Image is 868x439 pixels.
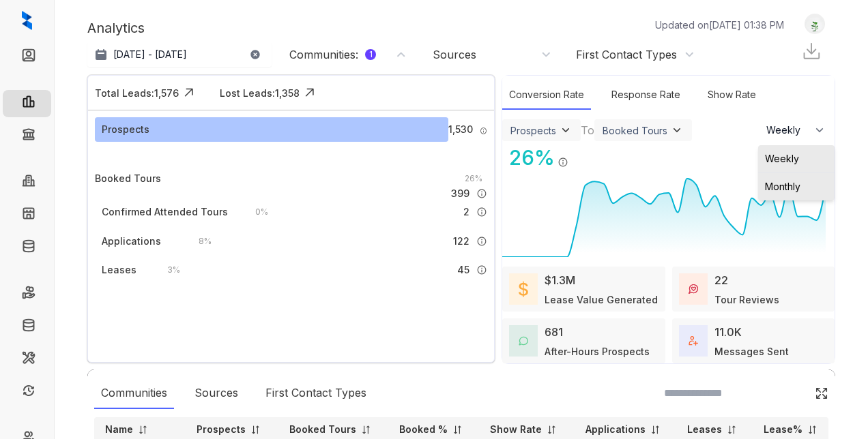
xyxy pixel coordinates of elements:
li: Leasing [3,90,51,117]
div: 8 % [185,234,212,249]
img: Download [801,41,822,61]
li: Knowledge [3,234,51,262]
div: Sources [188,378,245,409]
p: Prospects [197,423,246,436]
div: Conversion Rate [502,80,591,110]
li: Leads [3,44,51,71]
img: TotalFum [689,336,698,346]
img: logo [22,11,32,30]
div: Sources [433,47,476,62]
img: Info [480,127,488,135]
img: sorting [361,425,371,435]
p: Updated on [DATE] 01:38 PM [655,18,784,32]
p: Leases [687,423,722,436]
img: Click Icon [300,82,320,103]
div: Tour Reviews [714,292,779,307]
img: sorting [138,425,148,435]
div: Booked Tours [603,125,667,136]
div: 22 [714,272,728,288]
div: Leases [102,262,136,277]
li: Communities [3,169,51,196]
img: Info [476,236,487,247]
img: sorting [727,425,737,435]
div: 26 % [451,171,487,186]
img: ViewFilterArrow [670,123,684,137]
p: [DATE] - [DATE] [113,48,187,61]
li: Renewals [3,379,51,406]
div: Show Rate [701,80,763,110]
img: Info [476,264,487,275]
div: First Contact Types [259,378,373,409]
img: Info [476,207,487,217]
img: Click Icon [568,145,589,165]
img: sorting [650,425,661,435]
li: Move Outs [3,314,51,341]
span: 122 [453,234,469,249]
li: Collections [3,123,51,150]
div: Applications [102,234,161,249]
div: Communities [94,378,174,409]
div: Lease Value Generated [545,292,658,307]
img: SearchIcon [786,387,798,399]
p: Booked Tours [289,423,356,436]
div: Confirmed Attended Tours [102,205,228,219]
p: Lease% [764,423,802,436]
div: $1.3M [545,272,575,288]
img: AfterHoursConversations [519,336,528,346]
span: 1,530 [448,122,473,137]
img: ViewFilterArrow [559,123,573,137]
div: Messages Sent [714,344,789,359]
p: Applications [585,423,646,436]
div: 11.0K [714,324,742,340]
div: Response Rate [605,80,687,110]
span: 399 [451,186,469,201]
img: sorting [547,425,557,435]
div: Total Leads: 1,576 [95,86,179,100]
div: To [581,122,594,138]
span: 45 [457,262,469,277]
div: 1 [365,49,376,60]
span: 2 [463,205,469,219]
img: Click Icon [815,387,828,400]
ul: Weekly [758,145,835,200]
p: Booked % [399,423,448,436]
img: sorting [250,425,261,435]
p: Analytics [87,18,145,38]
img: UserAvatar [805,17,824,31]
div: First Contact Types [576,47,677,62]
span: Weekly [766,123,808,137]
img: Info [476,188,487,199]
div: Lost Leads: 1,358 [220,86,300,100]
p: Show Rate [490,423,542,436]
li: Rent Collections [3,281,51,308]
button: Weekly [758,118,835,142]
img: sorting [807,425,818,435]
div: After-Hours Prospects [545,344,650,359]
div: 681 [545,324,563,340]
img: TourReviews [689,284,698,294]
span: Weekly [765,152,799,166]
div: 3 % [154,262,180,277]
li: Maintenance [3,346,51,374]
div: Prospects [102,122,149,137]
div: Booked Tours [95,171,161,186]
img: Info [558,157,568,168]
div: Communities : [289,47,376,62]
img: Click Icon [179,82,199,103]
p: Name [105,423,133,436]
img: LeaseValue [519,281,528,297]
div: 26 % [502,142,555,173]
div: 0 % [242,205,268,219]
img: sorting [452,425,463,435]
button: [DATE] - [DATE] [87,42,272,67]
div: Prospects [510,125,556,136]
li: Units [3,202,51,229]
span: Monthly [765,180,800,194]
